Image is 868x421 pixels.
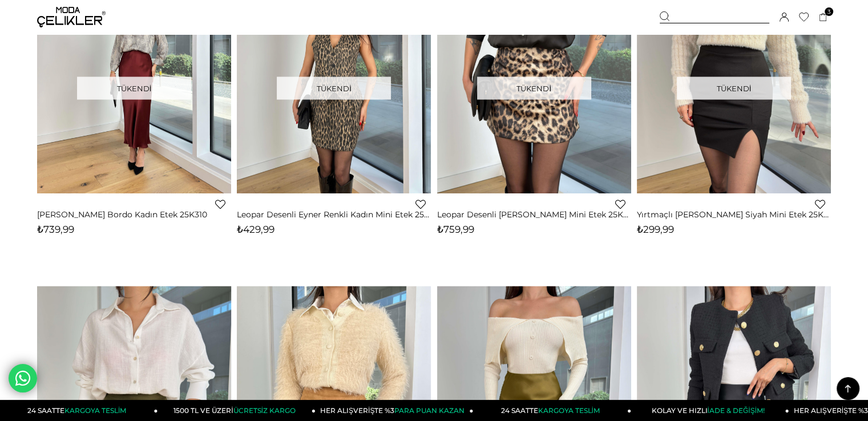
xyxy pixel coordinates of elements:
[631,400,789,421] a: KOLAY VE HIZLIİADE & DEĞİŞİM!
[437,224,474,235] span: ₺759,99
[316,400,474,421] a: HER ALIŞVERİŞTE %3PARA PUAN KAZAN
[237,224,274,235] span: ₺429,99
[215,199,225,209] a: Favorilere Ekle
[538,406,599,415] span: KARGOYA TESLİM
[637,224,674,235] span: ₺299,99
[825,7,833,16] span: 3
[815,199,825,209] a: Favorilere Ekle
[158,400,316,421] a: 1500 TL VE ÜZERİÜCRETSİZ KARGO
[64,406,126,415] span: KARGOYA TESLİM
[615,199,625,209] a: Favorilere Ekle
[237,209,431,220] a: Leopar Desenli Eyner Renkli Kadın Mini Etek 25K297
[437,209,631,220] a: Leopar Desenli [PERSON_NAME] Mini Etek 25K285
[707,406,764,415] span: İADE & DEĞİŞİM!
[394,406,465,415] span: PARA PUAN KAZAN
[233,406,296,415] span: ÜCRETSİZ KARGO
[37,224,74,235] span: ₺739,99
[37,209,231,220] a: [PERSON_NAME] Bordo Kadın Etek 25K310
[474,400,632,421] a: 24 SAATTEKARGOYA TESLİM
[819,13,827,22] a: 3
[637,209,831,220] a: Yırtmaçlı [PERSON_NAME] Siyah Mini Etek 25K287
[37,7,106,27] img: logo
[415,199,426,209] a: Favorilere Ekle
